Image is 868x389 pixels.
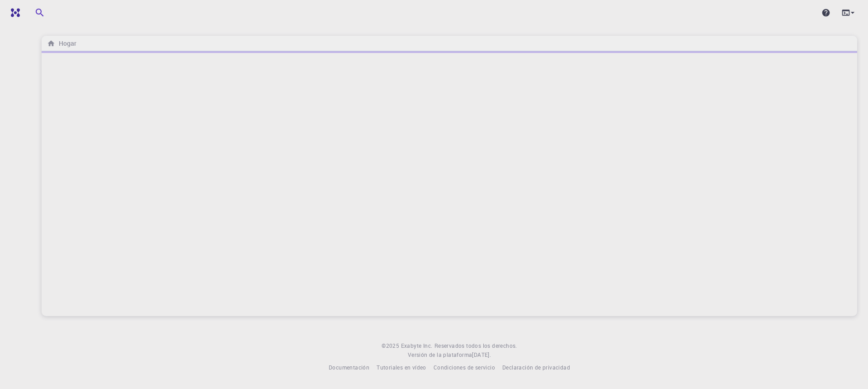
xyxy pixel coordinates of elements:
[59,39,77,48] font: Hogar
[408,351,472,358] font: Versión de la plataforma
[401,342,433,349] font: Exabyte Inc.
[434,363,495,372] a: Condiciones de servicio
[386,342,400,349] font: 2025
[401,341,433,351] a: Exabyte Inc.
[502,363,570,372] a: Declaración de privacidad
[472,351,491,360] a: [DATE].
[434,364,495,371] font: Condiciones de servicio
[382,342,386,349] font: ©
[377,364,426,371] font: Tutoriales en vídeo
[329,364,369,371] font: Documentación
[7,8,20,17] img: logo
[45,38,79,48] nav: migaja de pan
[377,363,426,372] a: Tutoriales en vídeo
[490,351,491,358] font: .
[502,364,570,371] font: Declaración de privacidad
[434,342,517,349] font: Reservados todos los derechos.
[472,351,489,358] font: [DATE]
[329,363,369,372] a: Documentación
